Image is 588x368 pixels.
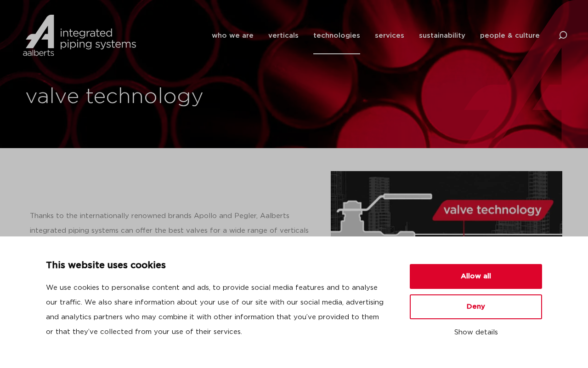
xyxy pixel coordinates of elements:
[46,259,388,273] p: This website uses cookies
[313,17,360,54] a: technologies
[410,264,542,289] button: Allow all
[212,17,254,54] a: who we are
[375,17,404,54] a: services
[212,17,540,54] nav: Menu
[268,17,299,54] a: verticals
[410,325,542,340] button: Show details
[25,82,289,112] h1: valve technology
[410,294,542,319] button: Deny
[46,281,388,339] p: We use cookies to personalise content and ads, to provide social media features and to analyse ou...
[480,17,540,54] a: people & culture
[30,209,312,253] p: Thanks to the internationally renowned brands Apollo and Pegler, Aalberts integrated piping syste...
[419,17,465,54] a: sustainability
